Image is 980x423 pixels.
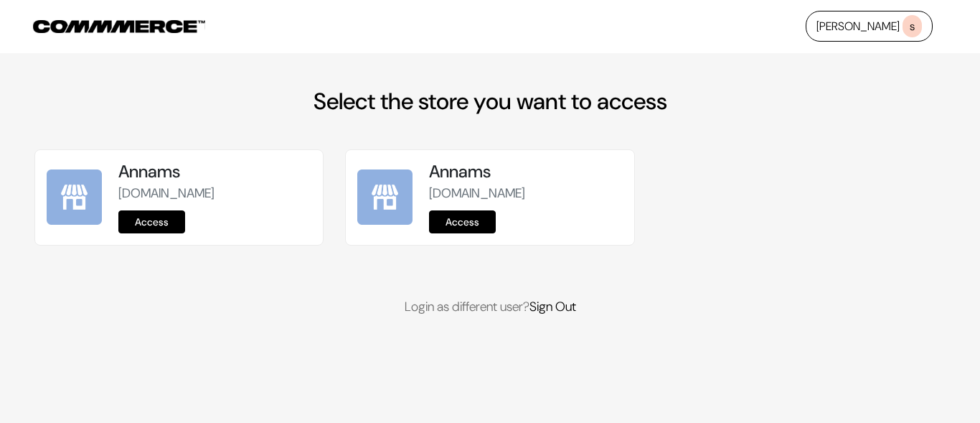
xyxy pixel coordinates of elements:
[529,298,576,315] a: Sign Out
[357,169,413,225] img: Annams
[429,210,496,233] a: Access
[33,20,205,33] img: COMMMERCE
[429,162,622,182] h5: Annams
[903,15,922,37] span: s
[34,297,946,317] p: Login as different user?
[429,184,622,203] p: [DOMAIN_NAME]
[34,88,946,115] h2: Select the store you want to access
[806,11,933,42] a: [PERSON_NAME]s
[118,184,311,203] p: [DOMAIN_NAME]
[118,162,311,182] h5: Annams
[47,169,102,225] img: Annams
[118,210,185,233] a: Access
